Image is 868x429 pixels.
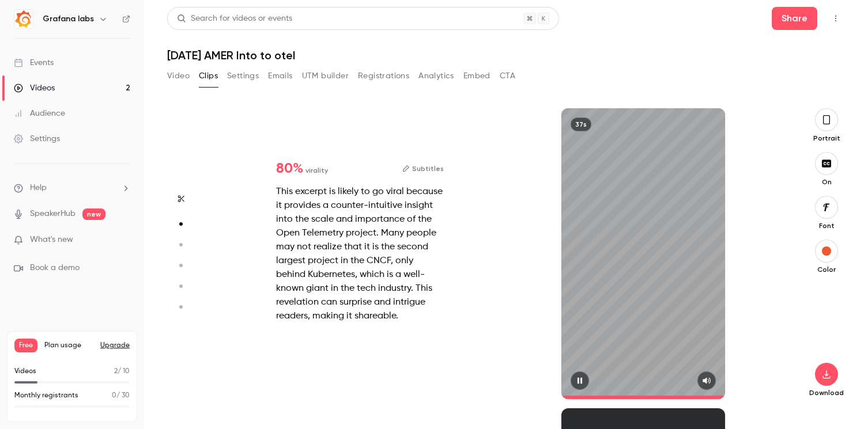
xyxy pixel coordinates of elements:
[14,133,60,145] div: Settings
[571,117,591,131] div: 37s
[463,67,490,85] button: Embed
[43,13,94,25] h6: Grafana labs
[500,67,515,85] button: CTA
[402,162,444,176] button: Subtitles
[14,339,37,352] span: Free
[276,185,444,323] div: This excerpt is likely to go viral because it provides a counter-intuitive insight into the scale...
[112,390,130,401] p: / 30
[44,341,93,350] span: Plan usage
[418,67,454,85] button: Analytics
[14,390,78,401] p: Monthly registrants
[112,392,116,399] span: 0
[30,262,80,274] span: Book a demo
[808,221,845,230] p: Font
[30,208,76,220] a: SpeakerHub
[827,9,845,28] button: Top Bar Actions
[305,165,328,176] span: virality
[276,162,303,176] span: 80 %
[808,134,845,143] p: Portrait
[14,182,130,194] li: help-dropdown-opener
[14,57,54,69] div: Events
[268,67,292,85] button: Emails
[808,177,845,187] p: On
[14,82,55,94] div: Videos
[114,366,130,377] p: / 10
[30,234,73,246] span: What's new
[30,182,47,194] span: Help
[14,10,33,28] img: Grafana labs
[82,208,105,220] span: new
[808,265,845,274] p: Color
[14,108,65,119] div: Audience
[100,341,130,350] button: Upgrade
[14,366,36,377] p: Videos
[302,67,349,85] button: UTM builder
[167,48,845,62] h1: [DATE] AMER Into to otel
[358,67,409,85] button: Registrations
[808,388,845,397] p: Download
[199,67,218,85] button: Clips
[227,67,259,85] button: Settings
[772,7,817,30] button: Share
[177,13,292,25] div: Search for videos or events
[167,67,190,85] button: Video
[114,368,118,375] span: 2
